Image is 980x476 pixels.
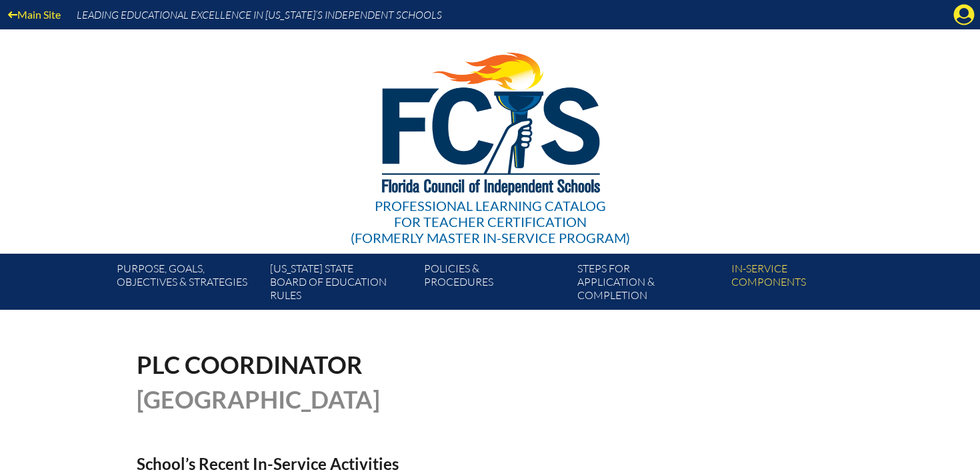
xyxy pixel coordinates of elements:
[137,385,380,414] span: [GEOGRAPHIC_DATA]
[137,350,363,379] span: PLC Coordinator
[345,27,635,248] a: Professional Learning Catalog for Teacher Certification(formerly Master In-service Program)
[351,198,630,246] div: Professional Learning Catalog (formerly Master In-service Program)
[726,259,879,310] a: In-servicecomponents
[265,259,418,310] a: [US_STATE] StateBoard of Education rules
[953,4,975,25] svg: Manage account
[353,29,628,212] img: FCISlogo221.eps
[394,214,587,230] span: for Teacher Certification
[137,454,606,473] h2: School’s Recent In-Service Activities
[3,5,66,23] a: Main Site
[111,259,265,310] a: Purpose, goals,objectives & strategies
[572,259,725,310] a: Steps forapplication & completion
[419,259,572,310] a: Policies &Procedures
